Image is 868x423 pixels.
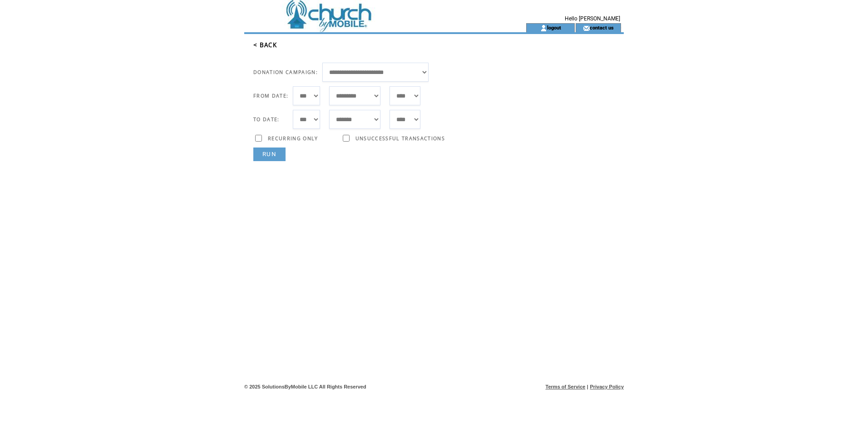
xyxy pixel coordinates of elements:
[268,135,318,142] span: RECURRING ONLY
[546,384,586,389] a: Terms of Service
[540,25,547,32] img: account_icon.gif
[244,384,366,389] span: © 2025 SolutionsByMobile LLC All Rights Reserved
[253,116,280,123] span: TO DATE:
[253,41,277,49] a: < BACK
[590,25,614,30] a: contact us
[587,384,588,389] span: |
[583,25,590,32] img: contact_us_icon.gif
[355,135,445,142] span: UNSUCCESSFUL TRANSACTIONS
[565,15,620,22] span: Hello [PERSON_NAME]
[590,384,624,389] a: Privacy Policy
[253,148,286,161] a: RUN
[547,25,561,30] a: logout
[253,69,318,75] span: DONATION CAMPAIGN:
[253,93,288,99] span: FROM DATE:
